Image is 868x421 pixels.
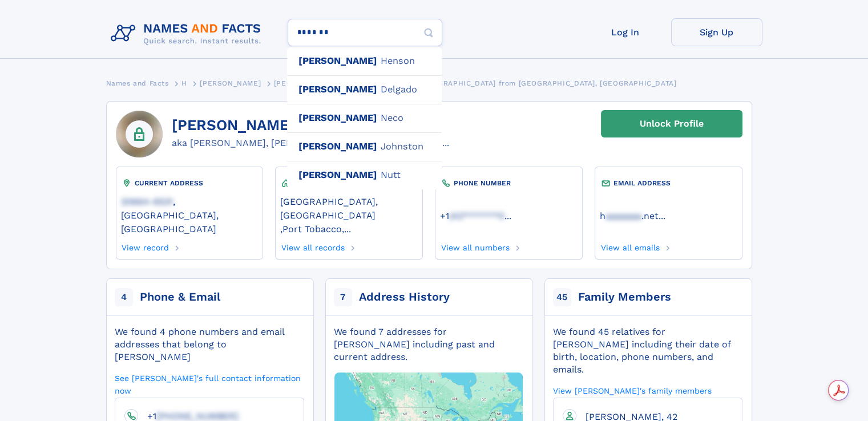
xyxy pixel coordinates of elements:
b: [PERSON_NAME] [298,55,377,66]
div: Unlock Profile [640,111,704,137]
a: View all records [280,240,345,252]
span: [PERSON_NAME], [DEMOGRAPHIC_DATA] from [GEOGRAPHIC_DATA], [GEOGRAPHIC_DATA] [348,79,676,87]
h1: [PERSON_NAME], 44 [172,117,449,134]
a: View all emails [600,240,660,252]
div: CURRENT ADDRESS [121,177,258,189]
div: EMAIL ADDRESS [600,177,737,189]
a: [PERSON_NAME] [274,76,335,90]
span: 4 [115,288,133,306]
a: View record [121,240,169,252]
div: Phone & Email [140,289,220,305]
span: [PERSON_NAME] [274,79,335,87]
div: , [280,189,417,240]
div: H e n s o n [287,47,442,76]
span: [PERSON_NAME] [200,79,261,87]
div: We found 7 addresses for [PERSON_NAME] including past and current address. [334,326,523,363]
div: Address History [359,289,450,305]
div: D e l g a d o [287,75,442,104]
div: PHONE NUMBER [440,177,577,189]
div: J o h n s t o n [287,132,442,161]
b: [PERSON_NAME] [298,141,377,152]
div: We found 45 relatives for [PERSON_NAME] including their date of birth, location, phone numbers, a... [553,326,742,376]
input: search input [288,19,442,46]
a: Unlock Profile [601,110,742,137]
a: View all numbers [440,240,510,252]
div: N e c o [287,104,442,133]
div: N u t t [287,161,442,190]
button: Search Button [415,19,442,47]
a: Sign Up [671,18,762,46]
div: We found 4 phone numbers and email addresses that belong to [PERSON_NAME] [115,326,304,363]
a: Port Tobacco,... [282,222,351,234]
span: 7 [334,288,352,306]
a: [PERSON_NAME] [200,76,261,90]
div: Family Members [578,289,671,305]
b: [PERSON_NAME] [298,169,377,180]
a: 20664-6531, [GEOGRAPHIC_DATA], [GEOGRAPHIC_DATA] [121,195,258,234]
a: haaaaaaa.net [600,209,659,221]
img: Logo Names and Facts [106,18,271,49]
span: H [181,79,187,87]
a: [GEOGRAPHIC_DATA], [GEOGRAPHIC_DATA] [280,195,417,221]
div: PAST LOCATIONS [280,177,417,189]
b: [PERSON_NAME] [298,112,377,123]
a: H [181,76,187,90]
a: View [PERSON_NAME]'s family members [553,385,712,396]
div: aka [PERSON_NAME], [PERSON_NAME], [PERSON_NAME], K ... [172,136,449,150]
span: 20664-6531 [121,196,173,207]
span: aaaaaaa [605,211,641,221]
a: Log In [580,18,671,46]
a: See [PERSON_NAME]'s full contact information now [115,373,304,396]
a: Names and Facts [106,76,169,90]
a: ... [440,211,577,221]
a: +1[PHONE_NUMBER] [138,410,239,421]
span: 45 [553,288,571,306]
b: [PERSON_NAME] [298,84,377,95]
